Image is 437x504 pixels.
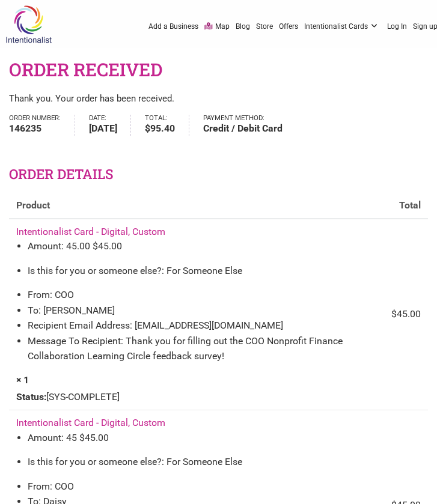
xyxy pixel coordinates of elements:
[145,123,175,134] bdi: 95.40
[204,21,230,32] a: Map
[28,456,164,467] span: Is this for you or someone else?:
[16,387,351,404] span: [SYS-COMPLETE]
[9,57,162,82] h1: Order received
[55,481,74,492] span: COO
[93,240,122,252] span: 45.00
[93,240,98,252] span: $
[28,289,52,300] span: From:
[391,308,421,320] bdi: 45.00
[279,21,298,32] a: Offers
[28,481,52,492] span: From:
[89,121,117,136] strong: [DATE]
[236,21,250,32] a: Blog
[9,193,358,219] th: Product
[28,265,164,276] span: Is this for you or someone else?:
[387,21,407,32] a: Log In
[16,226,165,237] a: Intentionalist Card - Digital, Custom
[16,391,46,402] strong: Status:
[145,123,150,134] span: $
[66,240,90,252] span: 45.00
[203,115,296,136] li: Payment method:
[89,115,132,136] li: Date:
[79,432,109,443] span: 45.00
[16,374,29,386] strong: × 1
[66,432,77,443] span: 45
[28,305,41,316] span: To:
[28,335,343,362] span: Thank you for filling out the COO Nonprofit Finance Collaboration Learning Circle feedback survey!
[9,165,428,184] h2: Order details
[9,121,61,136] strong: 146235
[358,193,428,219] th: Total
[391,308,397,320] span: $
[28,432,64,443] span: Amount:
[55,289,74,300] span: COO
[148,21,198,32] a: Add a Business
[43,305,115,316] span: [PERSON_NAME]
[203,121,283,136] strong: Credit / Debit Card
[145,115,189,136] li: Total:
[256,21,273,32] a: Store
[167,456,242,467] span: For Someone Else
[28,240,64,252] span: Amount:
[167,265,242,276] span: For Someone Else
[135,320,283,331] span: [EMAIL_ADDRESS][DOMAIN_NAME]
[79,432,85,443] span: $
[28,320,132,331] span: Recipient Email Address:
[16,417,165,428] a: Intentionalist Card - Digital, Custom
[304,21,382,32] a: Intentionalist Cards
[9,91,428,106] p: Thank you. Your order has been received.
[28,335,123,347] span: Message To Recipient:
[9,115,75,136] li: Order number:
